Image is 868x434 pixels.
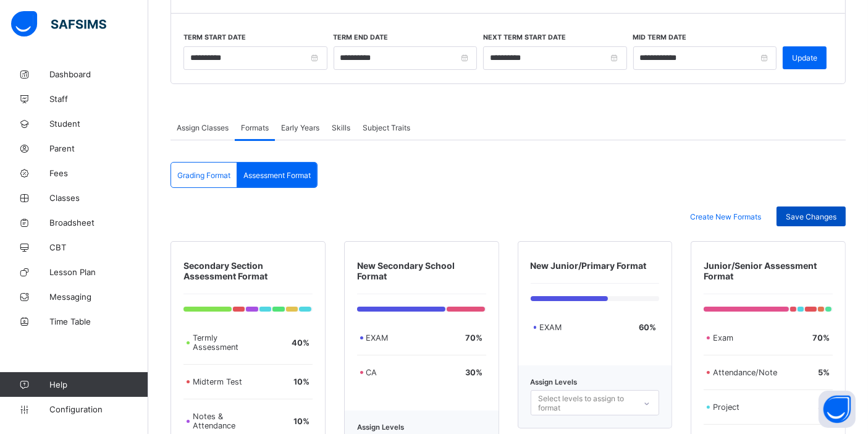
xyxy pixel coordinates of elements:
label: Mid Term Date [633,33,687,41]
span: Parent [49,143,148,153]
span: New Secondary School Format [357,260,486,281]
span: Skills [332,123,350,132]
span: Assign Levels [357,423,404,432]
span: Classes [49,193,148,203]
span: Assign Levels [531,378,578,386]
span: Broadsheet [49,218,148,228]
span: Lesson Plan [49,267,148,277]
span: 10 % [293,417,310,426]
span: Assessment Format [243,171,311,180]
span: Secondary Section Assessment Format [183,260,313,281]
span: EXAM [366,333,389,343]
span: EXAM [539,323,562,332]
span: Save Changes [786,212,836,221]
span: Time Table [49,317,148,326]
span: Exam [713,333,733,343]
span: 40 % [292,338,310,347]
span: Assign Classes [177,123,229,132]
span: Attendance/Note [713,368,777,377]
span: 30 % [466,368,483,377]
div: Select levels to assign to format [539,391,634,415]
span: Dashboard [49,69,148,79]
span: CA [366,368,377,377]
span: 60 % [639,323,656,332]
span: New Junior/Primary Format [531,260,660,271]
label: Next Term Start Date [483,33,566,41]
span: Staff [49,94,148,104]
span: Grading Format [177,171,230,180]
span: Messaging [49,292,148,302]
span: Configuration [49,404,148,414]
label: Term Start Date [183,33,246,41]
span: Termly Assessment [193,333,238,352]
span: Formats [241,123,269,132]
span: Midterm Test [193,377,242,386]
span: Junior/Senior Assessment Format [704,260,833,281]
span: Notes & Attendance [193,412,235,430]
img: safsims [11,11,106,37]
span: 5 % [818,368,830,377]
span: Early Years [281,123,319,132]
span: Project [713,402,739,412]
span: 10 % [293,377,310,386]
span: Create New Formats [690,212,761,221]
span: 70 % [812,333,830,343]
span: 70 % [466,333,483,343]
span: 5 % [818,402,830,412]
span: CBT [49,242,148,252]
span: Student [49,119,148,129]
button: Open asap [819,391,856,428]
span: Update [792,53,817,62]
span: Subject Traits [363,123,410,132]
span: Fees [49,168,148,178]
label: Term End Date [334,33,389,41]
span: Help [49,380,148,389]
